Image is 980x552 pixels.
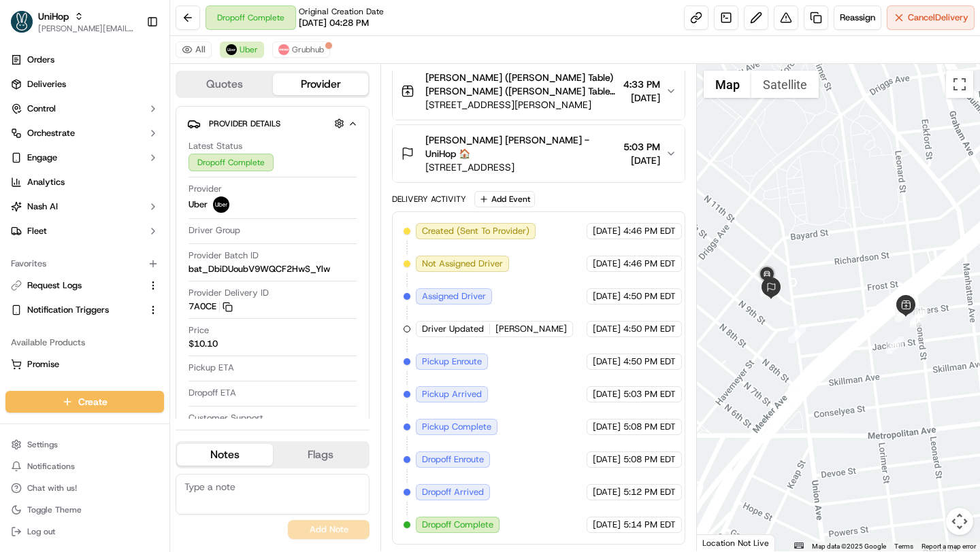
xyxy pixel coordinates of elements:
[38,10,69,23] button: UniHop
[96,337,165,347] a: Powered byPylon
[27,211,38,222] img: 1736555255976-a54dd68f-1ca7-489b-9aae-adbdc363a1c4
[42,247,110,258] span: [PERSON_NAME]
[189,362,234,374] span: Pickup ETA
[422,486,484,498] span: Dropoff Arrived
[240,44,258,55] span: Uber
[700,534,745,551] a: Open this area in Google Maps (opens a new window)
[751,71,819,98] button: Show satellite imagery
[623,519,676,531] span: 5:14 PM EDT
[27,225,47,237] span: Fleet
[35,88,245,102] input: Got a question? Start typing here...
[474,191,535,207] button: Add Event
[38,23,135,34] button: [PERSON_NAME][EMAIL_ADDRESS][DOMAIN_NAME]
[887,5,975,30] button: CancelDelivery
[623,140,660,154] span: 5:03 PM
[27,304,104,317] span: Knowledge Base
[495,323,567,335] span: [PERSON_NAME]
[840,12,875,24] span: Reassign
[189,140,242,152] span: Latest Status
[189,249,259,262] span: Provider Batch ID
[27,152,57,164] span: Engage
[213,196,229,213] img: uber-new-logo.jpeg
[11,304,142,316] a: Notification Triggers
[231,134,248,150] button: Start new chat
[5,299,164,321] button: Notification Triggers
[27,526,55,537] span: Log out
[220,41,264,58] button: Uber
[422,421,491,433] span: Pickup Complete
[5,98,164,120] button: Control
[5,332,164,353] div: Available Products
[623,323,676,335] span: 4:50 PM EDT
[894,542,913,550] a: Terms (opens in new tab)
[623,77,660,91] span: 4:33 PM
[189,300,233,313] button: 7A0CE
[623,225,676,237] span: 4:46 PM EDT
[921,542,976,550] a: Report a map error
[189,412,263,424] span: Customer Support
[14,177,91,188] div: Past conversations
[593,421,621,433] span: [DATE]
[5,171,164,193] a: Analytics
[623,154,660,167] span: [DATE]
[272,41,330,58] button: Grubhub
[148,211,152,222] span: •
[187,112,358,135] button: Provider Details
[5,275,164,296] button: Request Logs
[189,199,208,211] span: Uber
[42,211,145,222] span: Wisdom [PERSON_NAME]
[5,196,164,218] button: Nash AI
[593,453,621,466] span: [DATE]
[27,201,58,213] span: Nash AI
[27,54,54,66] span: Orders
[895,305,913,322] div: 7
[155,211,183,222] span: [DATE]
[623,290,676,303] span: 4:50 PM EDT
[422,258,503,270] span: Not Assigned Driver
[27,358,59,370] span: Promise
[593,290,621,303] span: [DATE]
[946,508,973,535] button: Map camera controls
[908,12,968,24] span: Cancel Delivery
[425,98,617,111] span: [STREET_ADDRESS][PERSON_NAME]
[189,183,222,195] span: Provider
[226,44,237,55] img: uber-new-logo.jpeg
[422,225,529,237] span: Created (Sent To Provider)
[422,519,493,531] span: Dropoff Complete
[700,534,745,551] img: Google
[5,220,164,242] button: Fleet
[593,388,621,400] span: [DATE]
[8,298,110,323] a: 📗Knowledge Base
[593,356,621,368] span: [DATE]
[834,5,881,30] button: Reassign
[27,461,75,472] span: Notifications
[27,103,56,115] span: Control
[788,326,806,343] div: 11
[299,17,369,29] span: [DATE] 04:28 PM
[189,287,269,299] span: Provider Delivery ID
[5,479,164,498] button: Chat with us!
[14,198,35,224] img: Wisdom Oko
[61,143,187,154] div: We're available if you need us!
[794,542,804,549] button: Keyboard shortcuts
[623,453,676,466] span: 5:08 PM EDT
[177,73,273,95] button: Quotes
[14,14,41,41] img: Nash
[704,71,751,98] button: Show street map
[910,310,928,328] div: 8
[623,486,676,498] span: 5:12 PM EDT
[78,395,108,409] span: Create
[5,253,164,275] div: Favorites
[189,387,236,399] span: Dropoff ETA
[422,453,484,466] span: Dropoff Enroute
[697,534,775,551] div: Location Not Live
[110,298,224,323] a: 💻API Documentation
[189,224,240,237] span: Driver Group
[27,78,66,90] span: Deliveries
[11,11,33,33] img: UniHop
[422,388,482,400] span: Pickup Arrived
[593,323,621,335] span: [DATE]
[392,194,466,205] div: Delivery Activity
[135,337,165,347] span: Pylon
